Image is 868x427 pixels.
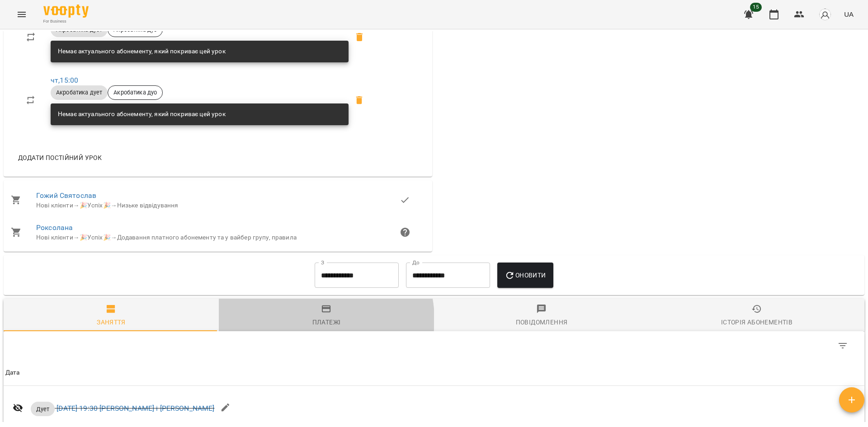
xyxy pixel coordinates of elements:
[11,4,33,25] button: Menu
[36,201,400,210] div: Нові клієнти 🎉Успіх🎉 Низьке відвідування
[51,89,108,97] span: Акробатика дует
[73,234,80,241] span: →
[14,150,105,166] button: Додати постійний урок
[505,270,546,281] span: Оновити
[5,367,20,378] div: Sort
[832,335,854,357] button: Фільтр
[58,106,226,122] div: Немає актуального абонементу, який покриває цей урок
[58,43,226,60] div: Немає актуального абонементу, який покриває цей урок
[844,9,854,19] span: UA
[840,6,857,23] button: UA
[349,89,370,111] span: Видалити клієнта з групи Акробатика дуо для курсу Акробатика?
[31,405,55,413] span: Дует
[97,317,126,328] div: Заняття
[108,89,162,97] span: Акробатика дуо
[5,367,863,378] span: Дата
[57,404,214,413] a: [DATE] 19:30 [PERSON_NAME] і [PERSON_NAME]
[36,223,73,232] a: Роксолана
[43,19,89,24] span: For Business
[721,317,793,328] div: Історія абонементів
[18,152,102,163] span: Додати постійний урок
[43,5,89,18] img: Voopty Logo
[111,202,117,209] span: →
[73,202,80,209] span: →
[36,191,96,200] a: Гожий Святослав
[750,3,762,12] span: 15
[349,26,370,48] span: Видалити клієнта з групи Акробатика дуо для курсу Акробатика?
[5,367,20,378] div: Дата
[497,263,553,288] button: Оновити
[51,76,78,84] a: чт,15:00
[4,331,864,360] div: Table Toolbar
[312,317,341,328] div: Платежі
[108,85,163,100] div: Акробатика дуо
[516,317,568,328] div: Повідомлення
[111,234,117,241] span: →
[819,8,831,21] img: avatar_s.png
[36,233,400,242] div: Нові клієнти 🎉Успіх🎉 Додавання платного абонементу та у вайбер групу, правила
